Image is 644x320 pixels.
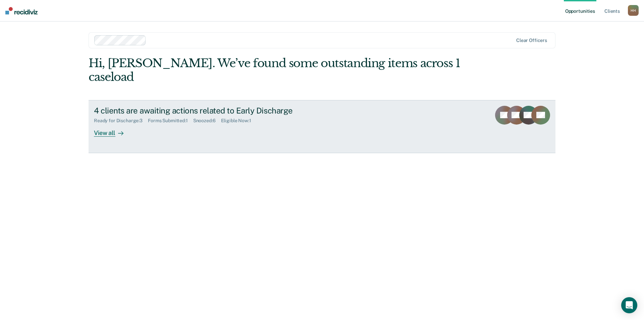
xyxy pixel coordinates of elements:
[148,118,193,124] div: Forms Submitted : 1
[621,297,637,313] div: Open Intercom Messenger
[221,118,257,124] div: Eligible Now : 1
[193,118,221,124] div: Snoozed : 6
[5,7,38,14] img: Recidiviz
[516,38,547,43] div: Clear officers
[94,118,148,124] div: Ready for Discharge : 3
[89,56,462,84] div: Hi, [PERSON_NAME]. We’ve found some outstanding items across 1 caseload
[94,106,329,116] div: 4 clients are awaiting actions related to Early Discharge
[628,5,639,16] button: HH
[89,100,555,153] a: 4 clients are awaiting actions related to Early DischargeReady for Discharge:3Forms Submitted:1Sn...
[628,5,639,16] div: H H
[94,124,131,137] div: View all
